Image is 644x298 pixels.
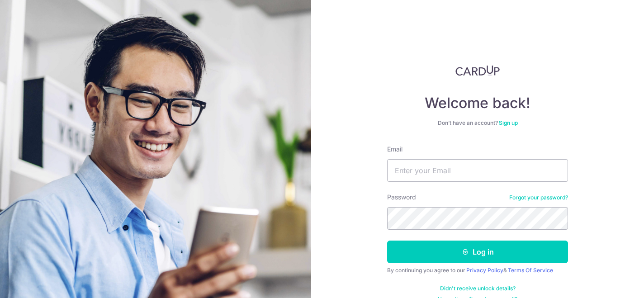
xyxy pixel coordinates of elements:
img: CardUp Logo [455,65,500,76]
a: Didn't receive unlock details? [440,285,516,292]
h4: Welcome back! [387,94,568,112]
div: Don’t have an account? [387,119,568,127]
a: Sign up [499,119,518,126]
a: Terms Of Service [508,267,553,274]
label: Password [387,193,416,202]
a: Privacy Policy [466,267,503,274]
a: Forgot your password? [509,194,568,201]
label: Email [387,145,402,154]
input: Enter your Email [387,159,568,182]
div: By continuing you agree to our & [387,267,568,274]
button: Log in [387,241,568,263]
